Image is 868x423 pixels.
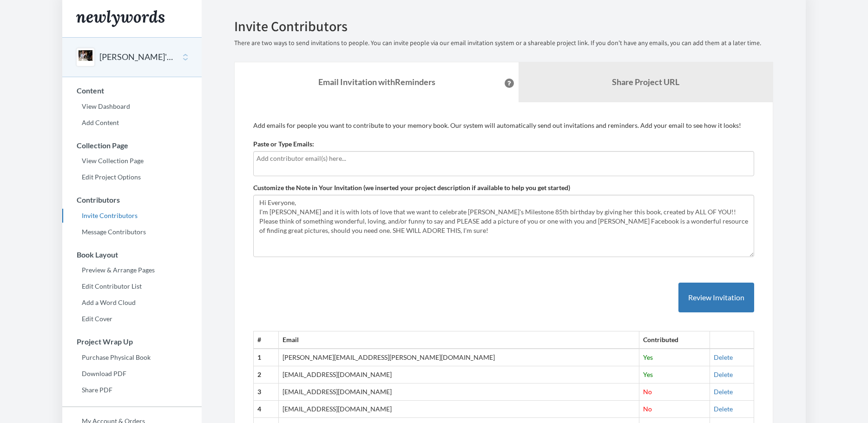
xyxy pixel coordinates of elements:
[254,401,279,418] th: 4
[62,263,202,277] a: Preview & Arrange Pages
[62,350,202,364] a: Purchase Physical Book
[62,312,202,326] a: Edit Cover
[62,209,202,223] a: Invite Contributors
[254,383,279,401] th: 3
[643,388,652,396] span: No
[256,153,749,164] input: Add contributor email(s) here...
[62,170,202,184] a: Edit Project Options
[234,39,773,48] p: There are two ways to send invitations to people. You can invite people via our email invitation ...
[643,370,653,378] span: Yes
[63,86,202,95] h3: Content
[643,405,652,413] span: No
[678,283,754,313] button: Review Invitation
[253,139,314,149] label: Paste or Type Emails:
[62,383,202,397] a: Share PDF
[62,225,202,239] a: Message Contributors
[714,353,733,361] a: Delete
[62,279,202,293] a: Edit Contributor List
[62,99,202,113] a: View Dashboard
[279,349,639,366] td: [PERSON_NAME][EMAIL_ADDRESS][PERSON_NAME][DOMAIN_NAME]
[279,383,639,401] td: [EMAIL_ADDRESS][DOMAIN_NAME]
[63,337,202,346] h3: Project Wrap Up
[234,19,773,34] h2: Invite Contributors
[279,366,639,383] td: [EMAIL_ADDRESS][DOMAIN_NAME]
[254,366,279,383] th: 2
[254,331,279,349] th: #
[254,349,279,366] th: 1
[62,367,202,381] a: Download PDF
[62,154,202,168] a: View Collection Page
[63,196,202,204] h3: Contributors
[279,401,639,418] td: [EMAIL_ADDRESS][DOMAIN_NAME]
[643,353,653,361] span: Yes
[612,77,679,87] b: Share Project URL
[63,251,202,259] h3: Book Layout
[318,77,435,87] strong: Email Invitation with Reminders
[279,331,639,349] th: Email
[253,183,570,192] label: Customize the Note in Your Invitation (we inserted your project description if available to help ...
[62,116,202,130] a: Add Content
[76,10,164,27] img: Newlywords logo
[99,51,175,63] button: [PERSON_NAME]'S 85th BIRTHDAY
[714,388,733,396] a: Delete
[253,121,754,130] p: Add emails for people you want to contribute to your memory book. Our system will automatically s...
[639,331,710,349] th: Contributed
[63,141,202,150] h3: Collection Page
[714,405,733,413] a: Delete
[714,370,733,378] a: Delete
[62,296,202,310] a: Add a Word Cloud
[253,195,754,257] textarea: Hi Everyone, I'm [PERSON_NAME] and it is with lots of love that we want to celebrate [PERSON_NAME...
